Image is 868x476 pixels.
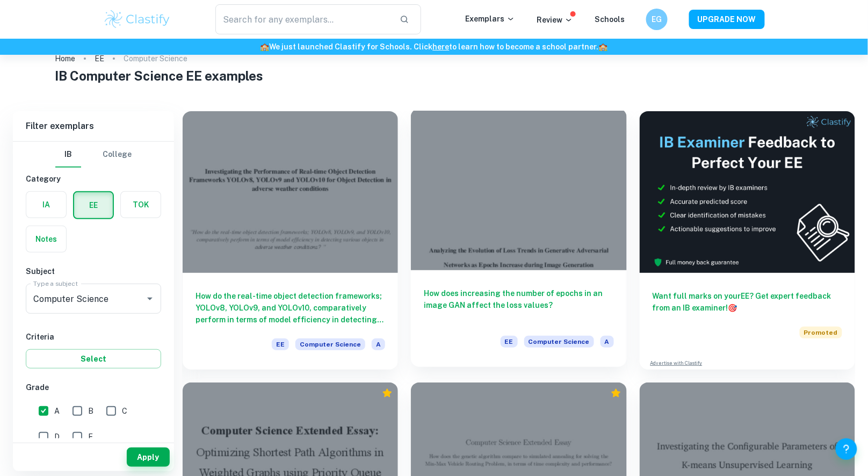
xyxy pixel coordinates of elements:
[382,388,393,399] div: Premium
[26,349,161,369] button: Select
[54,431,60,443] span: D
[88,405,93,417] span: B
[433,42,450,51] a: here
[26,265,161,277] h6: Subject
[122,405,127,417] span: C
[261,42,270,51] span: 🏫
[599,42,608,51] span: 🏫
[646,9,668,30] button: EG
[26,192,66,218] button: IA
[215,4,391,34] input: Search for any exemplars...
[650,359,703,367] a: Advertise with Clastify
[196,290,385,326] h6: How do the real-time object detection frameworks; YOLOv8, YOLOv9, and YOLOv10, comparatively perf...
[55,142,81,168] button: IB
[55,51,75,66] a: Home
[728,304,737,312] span: 🎯
[272,338,289,350] span: EE
[640,111,855,370] a: Want full marks on yourEE? Get expert feedback from an IB examiner!PromotedAdvertise with Clastify
[465,13,515,25] p: Exemplars
[124,53,187,64] p: Computer Science
[95,51,104,66] a: EE
[26,381,161,393] h6: Grade
[121,192,161,218] button: TOK
[800,327,842,338] span: Promoted
[524,336,594,348] span: Computer Science
[55,142,132,168] div: Filter type choice
[142,291,157,306] button: Open
[88,431,93,443] span: E
[501,336,518,348] span: EE
[74,192,113,218] button: EE
[26,331,161,343] h6: Criteria
[13,111,174,141] h6: Filter exemplars
[689,10,765,29] button: UPGRADE NOW
[26,173,161,185] h6: Category
[372,338,385,350] span: A
[601,336,614,348] span: A
[127,448,170,467] button: Apply
[836,438,857,460] button: Help and Feedback
[537,14,573,26] p: Review
[103,9,171,30] img: Clastify logo
[26,226,66,252] button: Notes
[54,405,60,417] span: A
[103,142,132,168] button: College
[183,111,398,370] a: How do the real-time object detection frameworks; YOLOv8, YOLOv9, and YOLOv10, comparatively perf...
[411,111,626,370] a: How does increasing the number of epochs in an image GAN affect the loss values?EEComputer ScienceA
[2,41,866,53] h6: We just launched Clastify for Schools. Click to learn how to become a school partner.
[653,290,842,314] h6: Want full marks on your EE ? Get expert feedback from an IB examiner!
[651,13,663,25] h6: EG
[55,66,813,85] h1: IB Computer Science EE examples
[595,15,625,24] a: Schools
[33,279,78,288] label: Type a subject
[424,287,613,323] h6: How does increasing the number of epochs in an image GAN affect the loss values?
[611,388,621,399] div: Premium
[640,111,855,273] img: Thumbnail
[295,338,365,350] span: Computer Science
